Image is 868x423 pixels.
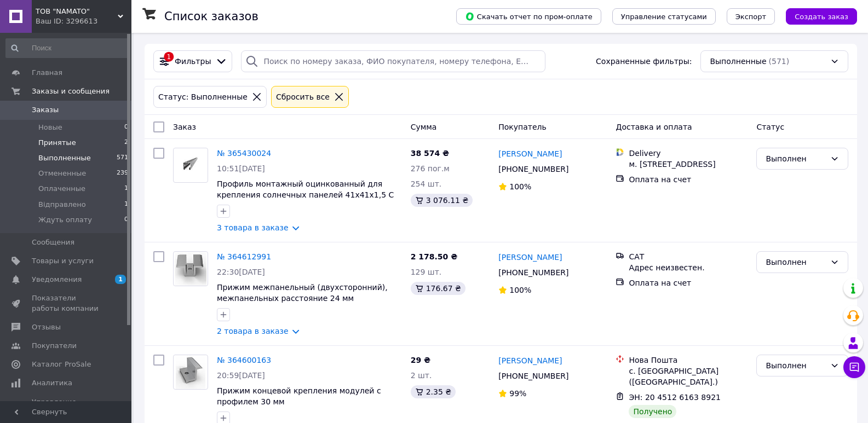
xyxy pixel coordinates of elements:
[175,56,211,67] span: Фильтры
[629,251,748,262] div: САТ
[174,154,208,177] img: Фото товару
[36,7,118,16] span: ТОВ "NAMATO"
[465,11,593,21] span: Скачать отчет по пром-оплате
[496,161,571,177] div: [PHONE_NUMBER]
[156,91,250,103] div: Статус: Выполненные
[498,123,547,131] span: Покупатель
[496,265,571,280] div: [PHONE_NUMBER]
[115,275,126,284] span: 1
[117,169,128,178] span: 239
[735,13,766,21] span: Экспорт
[843,356,865,378] button: Чат с покупателем
[629,277,748,288] div: Оплата на счет
[509,182,531,191] span: 100%
[629,262,748,273] div: Адрес неизвестен.
[498,148,562,159] a: [PERSON_NAME]
[32,86,110,96] span: Заказы и сообщения
[629,159,748,170] div: м. [STREET_ADDRESS]
[766,153,826,165] div: Выполнен
[616,123,692,131] span: Доставка и оплата
[411,385,456,398] div: 2.35 ₴
[217,327,289,335] a: 2 товара в заказе
[509,389,526,398] span: 99%
[32,360,91,369] span: Каталог ProSale
[38,184,85,194] span: Оплаченные
[496,368,571,384] div: [PHONE_NUMBER]
[498,252,562,263] a: [PERSON_NAME]
[629,148,748,159] div: Delivery
[124,184,128,194] span: 1
[217,386,381,406] a: Прижим концевой крепления модулей с профилем 30 мм
[38,200,86,210] span: Відправлено
[164,10,258,23] h1: Список заказов
[124,200,128,210] span: 1
[241,50,545,72] input: Поиск по номеру заказа, ФИО покупателя, номеру телефона, Email, номеру накладной
[38,153,91,163] span: Выполненные
[38,215,92,225] span: Ждуть оплату
[612,8,716,25] button: Управление статусами
[621,13,707,21] span: Управление статусами
[456,8,601,25] button: Скачать отчет по пром-оплате
[629,405,676,418] div: Получено
[175,252,207,286] img: Фото товару
[727,8,775,25] button: Экспорт
[32,397,101,417] span: Управление сайтом
[756,123,784,131] span: Статус
[710,56,766,67] span: Выполненные
[32,293,101,313] span: Показатели работы компании
[411,252,458,261] span: 2 178.50 ₴
[217,179,394,210] a: Профиль монтажный оцинкованный для крепления солнечных панелей 41х41x1,5 С Solar Цинк 275 мг/м^2
[217,164,265,173] span: 10:51[DATE]
[411,149,450,158] span: 38 574 ₴
[32,237,74,247] span: Сообщения
[411,268,442,276] span: 129 шт.
[32,322,61,332] span: Отзывы
[795,13,848,21] span: Создать заказ
[498,355,562,366] a: [PERSON_NAME]
[596,56,692,67] span: Сохраненные фильтры:
[124,215,128,225] span: 0
[32,256,94,266] span: Товары и услуги
[5,38,129,58] input: Поиск
[411,123,437,131] span: Сумма
[173,123,196,131] span: Заказ
[117,153,128,163] span: 571
[173,148,208,183] a: Фото товару
[38,138,76,148] span: Принятые
[217,223,289,232] a: 3 товара в заказе
[217,268,265,276] span: 22:30[DATE]
[217,283,388,303] a: Прижим межпанельный (двухсторонний), межпанельных расстояние 24 мм
[36,16,131,26] div: Ваш ID: 3296613
[786,8,857,25] button: Создать заказ
[274,91,332,103] div: Сбросить все
[411,179,442,188] span: 254 шт.
[124,138,128,148] span: 2
[509,286,531,294] span: 100%
[38,169,86,178] span: Отмененные
[176,355,205,389] img: Фото товару
[217,149,271,158] a: № 365430024
[32,378,72,388] span: Аналитика
[32,105,59,115] span: Заказы
[173,251,208,286] a: Фото товару
[629,355,748,366] div: Нова Пошта
[766,256,826,268] div: Выполнен
[629,174,748,185] div: Оплата на счет
[217,356,271,364] a: № 364600163
[411,164,450,173] span: 276 пог.м
[173,355,208,390] a: Фото товару
[411,371,432,380] span: 2 шт.
[411,282,465,295] div: 176.67 ₴
[217,252,271,261] a: № 364612991
[629,393,721,402] span: ЭН: 20 4512 6163 8921
[32,341,77,351] span: Покупатели
[629,366,748,387] div: с. [GEOGRAPHIC_DATA] ([GEOGRAPHIC_DATA].)
[769,57,790,66] span: (571)
[38,123,62,132] span: Новые
[775,11,857,20] a: Создать заказ
[766,360,826,372] div: Выполнен
[32,275,82,285] span: Уведомления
